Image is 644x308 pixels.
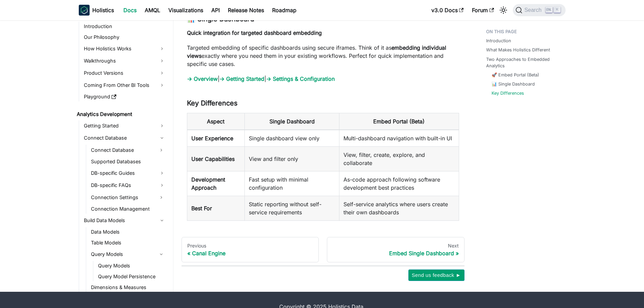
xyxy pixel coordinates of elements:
[244,146,339,171] td: View and filter only
[492,72,539,78] a: 🚀 Embed Portal (Beta)
[266,75,335,82] a: → Settings & Configuration
[412,271,461,280] span: Send us feedback ►
[89,238,167,247] a: Table Models
[191,205,212,212] strong: Best For
[373,118,425,125] strong: Embed Portal (Beta)
[187,29,322,36] strong: Quick integration for targeted dashboard embedding
[333,250,459,257] div: Embed Single Dashboard
[75,110,167,119] a: Analytics Development
[79,5,90,16] img: Holistics
[492,81,535,87] a: 📊 Single Dashboard
[82,68,167,78] a: Product Versions
[244,196,339,220] td: Static reporting without self-service requirements
[82,22,167,31] a: Introduction
[269,118,315,125] strong: Single Dashboard
[92,6,114,14] b: Holistics
[89,157,167,166] a: Supported Databases
[89,204,167,214] a: Connection Management
[498,5,509,16] button: Switch between dark and light mode (currently light mode)
[141,5,164,16] a: AMQL
[79,5,114,16] a: HolisticsHolistics
[82,120,167,131] a: Getting Started
[522,7,546,13] span: Search
[82,43,167,54] a: How Holistics Works
[339,130,459,147] td: Multi-dashboard navigation with built-in UI
[82,133,167,143] a: Connect Database
[89,180,167,191] a: DB-specific FAQs
[408,269,464,281] button: Send us feedback ►
[513,4,565,16] button: Search (Ctrl+K)
[187,75,218,82] a: → Overview
[72,4,173,292] nav: Docs sidebar
[89,192,155,203] a: Connection Settings
[82,215,167,226] a: Build Data Models
[207,118,224,125] strong: Aspect
[82,55,167,66] a: Walkthroughs
[182,237,319,263] a: PreviousCanal Engine
[89,249,155,260] a: Query Models
[268,5,301,16] a: Roadmap
[191,135,233,142] strong: User Experience
[207,5,224,16] a: API
[333,243,459,249] div: Next
[89,145,155,156] a: Connect Database
[89,168,167,179] a: DB-specific Guides
[427,5,468,16] a: v3.0 Docs
[492,90,524,96] a: Key Differences
[486,56,562,69] a: Two Approaches to Embedded Analytics
[119,5,141,16] a: Docs
[89,227,167,237] a: Data Models
[155,192,167,203] button: Expand sidebar category 'Connection Settings'
[191,156,235,162] strong: User Capabilities
[187,243,313,249] div: Previous
[96,272,167,281] a: Query Model Persistence
[191,176,225,191] strong: Development Approach
[82,92,167,101] a: Playground
[486,38,511,44] a: Introduction
[82,32,167,42] a: Our Philosophy
[187,99,459,108] h3: Key Differences
[187,250,313,257] div: Canal Engine
[164,5,207,16] a: Visualizations
[486,47,550,53] a: What Makes Holistics Different
[468,5,498,16] a: Forum
[82,80,167,91] a: Coming From Other BI Tools
[187,44,446,59] strong: embedding individual views
[339,196,459,220] td: Self-service analytics where users create their own dashboards
[554,7,560,13] kbd: K
[224,5,268,16] a: Release Notes
[244,171,339,196] td: Fast setup with minimal configuration
[155,145,167,156] button: Expand sidebar category 'Connect Database'
[219,75,264,82] a: → Getting Started
[182,237,464,263] nav: Docs pages
[339,171,459,196] td: As-code approach following software development best practices
[187,75,459,83] p: | |
[155,249,167,260] button: Collapse sidebar category 'Query Models'
[339,146,459,171] td: View, filter, create, explore, and collaborate
[244,130,339,147] td: Single dashboard view only
[89,283,167,292] a: Dimensions & Measures
[187,44,459,68] p: Targeted embedding of specific dashboards using secure iframes. Think of it as exactly where you ...
[327,237,464,263] a: NextEmbed Single Dashboard
[96,261,167,270] a: Query Models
